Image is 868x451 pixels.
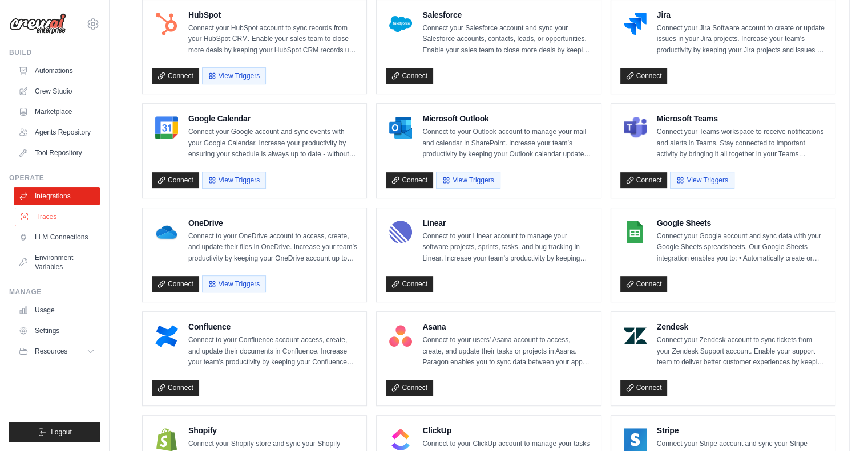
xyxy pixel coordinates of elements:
p: Connect your Zendesk account to sync tickets from your Zendesk Support account. Enable your suppo... [657,335,826,368]
a: Connect [152,68,199,84]
p: Connect your Teams workspace to receive notifications and alerts in Teams. Stay connected to impo... [657,127,826,160]
p: Connect to your Outlook account to manage your mail and calendar in SharePoint. Increase your tea... [422,127,591,160]
a: Settings [14,322,100,340]
p: Connect your Google account and sync data with your Google Sheets spreadsheets. Our Google Sheets... [657,231,826,265]
a: Connect [386,172,433,188]
h4: Stripe [657,425,826,436]
img: Microsoft Teams Logo [624,116,647,139]
img: Jira Logo [624,13,647,35]
img: Shopify Logo [155,428,178,451]
img: Google Sheets Logo [624,221,647,243]
div: Build [9,48,100,57]
p: Connect your Jira Software account to create or update issues in your Jira projects. Increase you... [657,23,826,56]
h4: Jira [657,9,826,21]
a: Environment Variables [14,249,100,276]
a: Connect [620,68,668,84]
a: LLM Connections [14,228,100,246]
h4: Asana [422,321,591,332]
a: Connect [620,276,668,292]
img: Confluence Logo [155,324,178,347]
img: Asana Logo [389,324,412,347]
h4: Microsoft Teams [657,113,826,124]
h4: Confluence [188,321,357,332]
p: Connect to your Linear account to manage your software projects, sprints, tasks, and bug tracking... [422,231,591,265]
a: Connect [386,380,433,396]
h4: Google Sheets [657,217,826,229]
h4: Salesforce [422,9,591,21]
a: Crew Studio [14,82,100,100]
a: Tool Repository [14,144,100,162]
p: Connect your Salesforce account and sync your Salesforce accounts, contacts, leads, or opportunit... [422,23,591,56]
h4: HubSpot [188,9,357,21]
img: OneDrive Logo [155,221,178,243]
img: HubSpot Logo [155,13,178,35]
div: Operate [9,173,100,182]
a: Connect [620,380,668,396]
a: Usage [14,301,100,319]
button: View Triggers [202,172,266,189]
button: View Triggers [202,67,266,84]
h4: Shopify [188,425,357,436]
p: Connect to your OneDrive account to access, create, and update their files in OneDrive. Increase ... [188,231,357,265]
img: Zendesk Logo [624,324,647,347]
h4: Microsoft Outlook [422,113,591,124]
a: Marketplace [14,103,100,121]
span: Logout [51,428,72,437]
a: Connect [152,380,199,396]
p: Connect your Google account and sync events with your Google Calendar. Increase your productivity... [188,127,357,160]
h4: Zendesk [657,321,826,332]
h4: Google Calendar [188,113,357,124]
button: Logout [9,422,100,442]
img: Linear Logo [389,221,412,243]
p: Connect your HubSpot account to sync records from your HubSpot CRM. Enable your sales team to clo... [188,23,357,56]
a: Connect [152,276,199,292]
a: Connect [620,172,668,188]
p: Connect to your Confluence account access, create, and update their documents in Confluence. Incr... [188,335,357,368]
img: Stripe Logo [624,428,647,451]
a: Agents Repository [14,123,100,141]
h4: Linear [422,217,591,229]
a: Integrations [14,187,100,205]
img: Google Calendar Logo [155,116,178,139]
img: Microsoft Outlook Logo [389,116,412,139]
a: Connect [152,172,199,188]
a: Connect [386,68,433,84]
div: Manage [9,287,100,296]
h4: OneDrive [188,217,357,229]
a: Automations [14,62,100,80]
button: View Triggers [670,172,734,189]
button: Resources [14,342,100,360]
button: View Triggers [436,172,500,189]
img: ClickUp Logo [389,428,412,451]
h4: ClickUp [422,425,591,436]
img: Salesforce Logo [389,13,412,35]
img: Logo [9,13,66,35]
a: Connect [386,276,433,292]
p: Connect to your users’ Asana account to access, create, and update their tasks or projects in Asa... [422,335,591,368]
button: View Triggers [202,275,266,292]
span: Resources [35,347,67,356]
a: Traces [15,208,101,226]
